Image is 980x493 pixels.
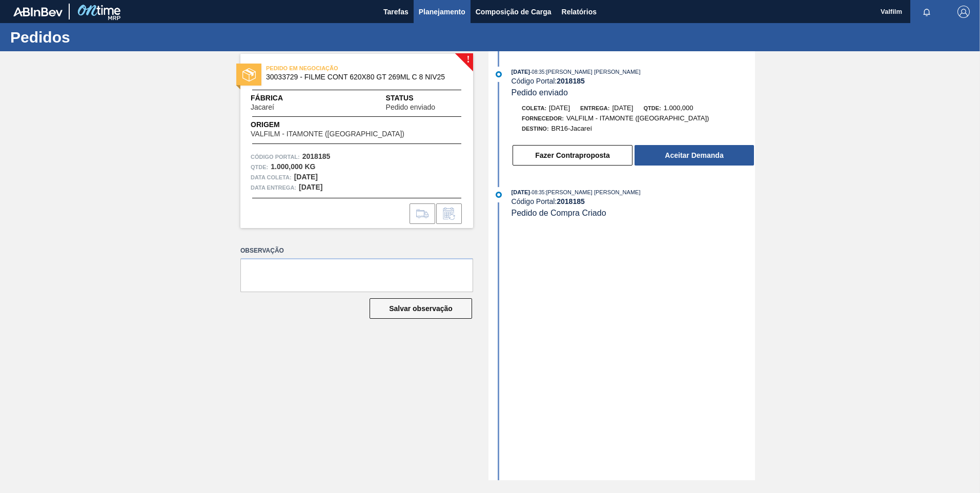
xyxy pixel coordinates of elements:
[635,145,754,166] button: Aceitar Demanda
[552,125,592,132] span: BR16-Jacareí
[544,189,640,195] span: : [PERSON_NAME] [PERSON_NAME]
[383,6,409,18] span: Tarefas
[557,77,585,85] strong: 2018185
[664,104,693,112] span: 1.000,000
[251,162,268,172] span: Qtde :
[419,6,465,18] span: Planejamento
[251,152,300,162] span: Código Portal:
[10,31,192,43] h1: Pedidos
[512,88,568,97] span: Pedido enviado
[251,93,307,104] span: Fábrica
[476,6,552,18] span: Composição de Carga
[496,192,502,198] img: atual
[299,183,322,191] strong: [DATE]
[512,197,755,206] div: Código Portal:
[512,69,530,75] span: [DATE]
[242,68,256,81] img: status
[530,190,544,195] span: - 08:35
[370,298,472,319] button: Salvar observação
[266,63,410,73] span: PEDIDO EM NEGOCIAÇÃO
[294,173,318,181] strong: [DATE]
[522,115,564,121] span: Fornecedor:
[240,243,473,258] label: Observação
[251,104,274,111] span: Jacareí
[386,104,436,111] span: Pedido enviado
[271,162,315,171] strong: 1.000,000 KG
[957,6,970,18] img: Logout
[512,189,530,195] span: [DATE]
[513,145,632,166] button: Fazer Contraproposta
[251,182,296,193] span: Data entrega:
[386,93,463,104] span: Status
[643,105,661,111] span: Qtde:
[251,130,404,138] span: VALFILM - ITAMONTE ([GEOGRAPHIC_DATA])
[251,119,434,130] span: Origem
[549,104,570,112] span: [DATE]
[410,203,435,224] div: Ir para Composição de Carga
[910,5,943,19] button: Notificações
[566,114,709,122] span: VALFILM - ITAMONTE ([GEOGRAPHIC_DATA])
[436,203,462,224] div: Informar alteração no pedido
[557,197,585,206] strong: 2018185
[612,104,633,112] span: [DATE]
[266,73,452,81] span: 30033729 - FILME CONT 620X80 GT 269ML C 8 NIV25
[580,105,609,111] span: Entrega:
[530,69,544,75] span: - 08:35
[562,6,597,18] span: Relatórios
[544,69,640,75] span: : [PERSON_NAME] [PERSON_NAME]
[13,7,63,16] img: TNhmsLtSVTkK8tSr43FrP2fwEKptu5GPRR3wAAAABJRU5ErkJggg==
[302,152,331,160] strong: 2018185
[512,77,755,85] div: Código Portal:
[496,71,502,77] img: atual
[522,105,546,111] span: Coleta:
[522,126,549,132] span: Destino:
[251,172,292,182] span: Data coleta:
[512,209,606,217] span: Pedido de Compra Criado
